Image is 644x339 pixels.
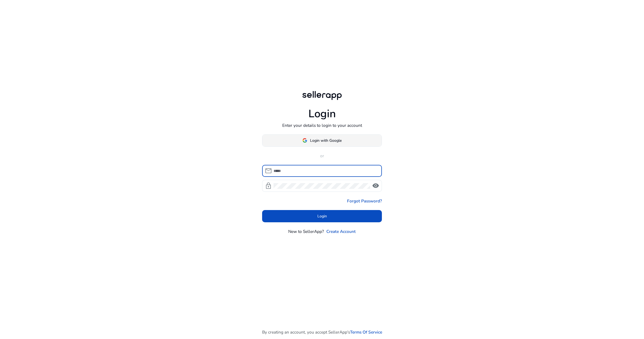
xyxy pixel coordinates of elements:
[350,329,382,335] a: Terms Of Service
[262,153,382,159] p: or
[265,182,272,189] span: lock
[265,167,272,174] span: mail
[282,122,362,128] p: Enter your details to login to your account
[288,228,324,235] p: New to SellerApp?
[310,138,342,143] span: Login with Google
[347,198,382,204] a: Forgot Password?
[262,210,382,222] button: Login
[317,213,327,219] span: Login
[302,138,307,143] img: google-logo.svg
[326,228,356,235] a: Create Account
[308,107,336,121] h1: Login
[262,134,382,147] button: Login with Google
[372,182,379,189] span: visibility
